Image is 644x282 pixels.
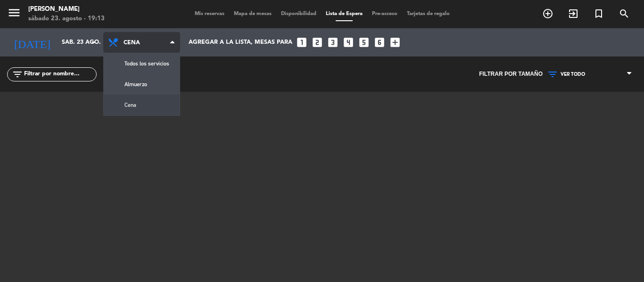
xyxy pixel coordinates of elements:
i: looks_5 [358,36,370,48]
span: Pre-acceso [367,11,402,16]
button: menu [7,6,21,23]
i: exit_to_app [568,8,579,19]
i: add_box [389,36,401,48]
div: sábado 23. agosto - 19:13 [28,14,105,24]
span: VER TODO [561,72,585,77]
i: turned_in_not [593,8,604,19]
i: looks_3 [327,36,339,48]
span: Agregar a la lista, mesas para [189,39,292,46]
i: looks_one [296,36,308,48]
i: [DATE] [7,32,57,53]
span: Cena [124,34,168,52]
span: Mis reservas [190,11,229,16]
i: looks_6 [373,36,386,48]
i: filter_list [12,69,23,80]
div: [PERSON_NAME] [28,5,105,14]
a: Todos los servicios [104,53,180,74]
a: Cena [104,95,180,115]
span: Lista de Espera [321,11,367,16]
span: Filtrar por tamaño [479,70,543,79]
i: looks_4 [342,36,355,48]
i: looks_two [311,36,323,48]
a: Almuerzo [104,74,180,95]
i: add_circle_outline [542,8,553,19]
span: Disponibilidad [276,11,321,16]
input: Filtrar por nombre... [23,69,96,80]
i: search [619,8,630,19]
span: Mapa de mesas [229,11,276,16]
span: Tarjetas de regalo [402,11,454,16]
i: menu [7,6,21,20]
i: arrow_drop_down [88,37,99,48]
